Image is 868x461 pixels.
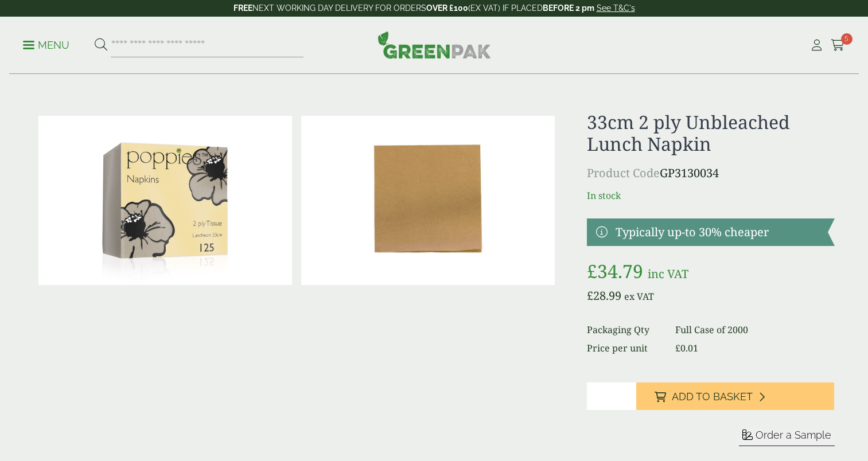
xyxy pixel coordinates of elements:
[675,342,698,354] bdi: 0.01
[756,429,831,441] span: Order a Sample
[675,323,835,337] dd: Full Case of 2000
[23,38,69,52] p: Menu
[38,116,292,285] img: 3324RC 33cm 4 Fold Unbleached Pack
[587,111,834,155] h1: 33cm 2 ply Unbleached Lunch Napkin
[587,288,621,303] bdi: 28.99
[675,342,680,354] span: £
[809,40,824,51] i: My Account
[672,390,753,403] span: Add to Basket
[831,37,845,54] a: 5
[739,428,835,446] button: Order a Sample
[587,165,834,182] p: GP3130034
[543,3,594,13] strong: BEFORE 2 pm
[841,33,853,45] span: 5
[587,341,661,355] dt: Price per unit
[587,259,643,283] bdi: 34.79
[426,3,468,13] strong: OVER £100
[587,259,597,283] span: £
[587,165,660,181] span: Product Code
[587,323,661,337] dt: Packaging Qty
[587,288,593,303] span: £
[377,31,491,58] img: GreenPak Supplies
[301,116,555,285] img: 33cm 2 Ply Unbleached Napkin Full Case 0
[636,382,834,410] button: Add to Basket
[624,290,654,303] span: ex VAT
[23,38,69,50] a: Menu
[597,3,635,13] a: See T&C's
[831,40,845,51] i: Cart
[233,3,252,13] strong: FREE
[648,266,688,282] span: inc VAT
[587,189,834,202] p: In stock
